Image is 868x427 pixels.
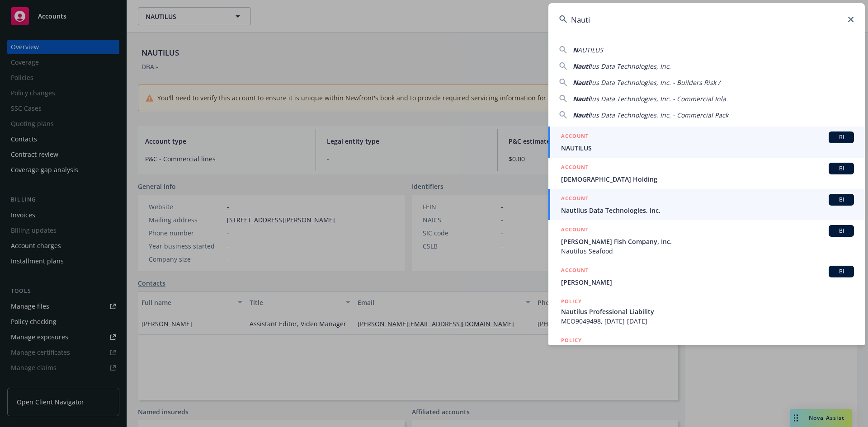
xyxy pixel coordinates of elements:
[561,174,854,184] span: [DEMOGRAPHIC_DATA] Holding
[548,127,865,158] a: ACCOUNTBINAUTILUS
[561,237,854,246] span: [PERSON_NAME] Fish Company, Inc.
[561,266,589,277] h5: ACCOUNT
[561,143,854,153] span: NAUTILUS
[561,316,854,326] span: MEO9049498, [DATE]-[DATE]
[561,307,854,316] span: Nautilus Professional Liability
[573,46,578,54] span: N
[548,220,865,261] a: ACCOUNTBI[PERSON_NAME] Fish Company, Inc.Nautilus Seafood
[548,158,865,189] a: ACCOUNTBI[DEMOGRAPHIC_DATA] Holding
[590,94,726,103] span: lus Data Technologies, Inc. - Commercial Inla
[548,331,865,370] a: POLICY
[832,267,850,276] span: BI
[561,277,854,287] span: [PERSON_NAME]
[578,46,603,54] span: AUTILUS
[561,297,582,306] h5: POLICY
[561,194,589,205] h5: ACCOUNT
[590,62,671,70] span: lus Data Technologies, Inc.
[573,62,590,70] span: Nauti
[590,111,728,119] span: lus Data Technologies, Inc. - Commercial Pack
[832,133,850,141] span: BI
[561,163,589,174] h5: ACCOUNT
[832,164,850,173] span: BI
[561,206,854,215] span: Nautilus Data Technologies, Inc.
[561,131,589,142] h5: ACCOUNT
[548,261,865,292] a: ACCOUNTBI[PERSON_NAME]
[561,225,589,236] h5: ACCOUNT
[832,227,850,235] span: BI
[548,292,865,331] a: POLICYNautilus Professional LiabilityMEO9049498, [DATE]-[DATE]
[548,3,865,36] input: Search...
[832,196,850,204] span: BI
[573,94,590,103] span: Nauti
[573,78,590,87] span: Nauti
[561,336,582,345] h5: POLICY
[561,246,854,256] span: Nautilus Seafood
[548,189,865,220] a: ACCOUNTBINautilus Data Technologies, Inc.
[590,78,720,87] span: lus Data Technologies, Inc. - Builders Risk /
[573,111,590,119] span: Nauti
